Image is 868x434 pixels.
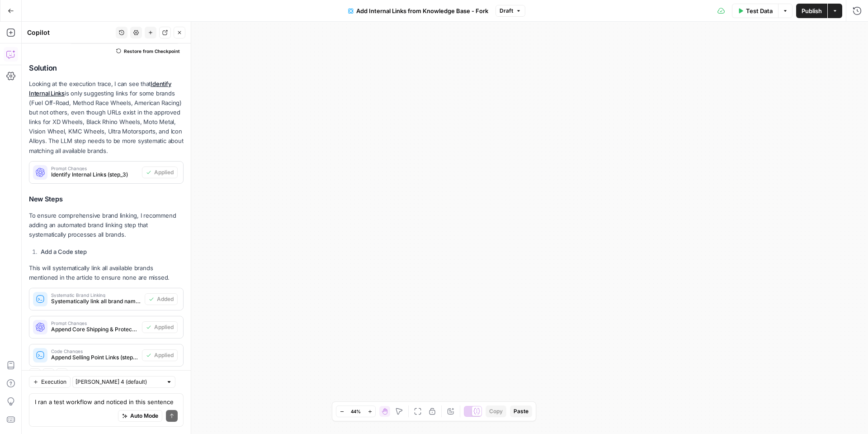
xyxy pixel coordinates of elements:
span: Applied [154,351,174,359]
button: Applied [142,167,178,178]
h2: Solution [29,64,184,72]
button: Publish [796,4,827,18]
button: Restore from Checkpoint [113,46,184,57]
p: To ensure comprehensive brand linking, I recommend adding an automated brand linking step that sy... [29,211,184,239]
span: Restore from Checkpoint [124,48,180,55]
span: Append Selling Point Links (step_76) [51,353,138,362]
button: Execution [29,376,71,388]
span: Applied [154,323,174,331]
a: Identify Internal Links [29,80,171,97]
button: Added [145,293,178,305]
button: Draft [495,5,525,17]
span: Test Data [746,6,773,15]
span: Systematic Brand Linking [51,293,141,297]
span: Code Changes [51,349,138,353]
span: Execution [41,378,66,386]
button: Auto Mode [118,410,162,422]
span: Paste [514,407,528,415]
span: Publish [802,6,822,15]
button: Add Internal Links from Knowledge Base - Fork [343,4,494,18]
span: Systematically link all brand names mentioned in the article that have corresponding URLs in the ... [51,297,141,305]
span: Added [157,295,174,303]
strong: Add a Code step [41,248,87,255]
span: Applied [154,168,174,176]
h3: New Steps [29,193,184,205]
input: Claude Sonnet 4 (default) [75,377,162,386]
span: Identify Internal Links (step_3) [51,171,138,179]
button: Applied [142,349,178,361]
span: Auto Mode [130,412,158,420]
span: Draft [500,7,513,15]
span: Append Core Shipping & Protection Links (step_75) [51,325,138,334]
button: Applied [142,321,178,333]
p: This will systematically link all available brands mentioned in the article to ensure none are mi... [29,263,184,282]
span: Copy [489,407,503,415]
button: Paste [510,405,532,417]
span: 44% [351,408,361,415]
p: Looking at the execution trace, I can see that is only suggesting links for some brands (Fuel Off... [29,79,184,156]
span: Add Internal Links from Knowledge Base - Fork [356,6,488,15]
span: Prompt Changes [51,166,138,171]
span: Prompt Changes [51,321,138,325]
div: Copilot [27,28,113,37]
button: Copy [486,405,506,417]
button: Test Data [732,4,778,18]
